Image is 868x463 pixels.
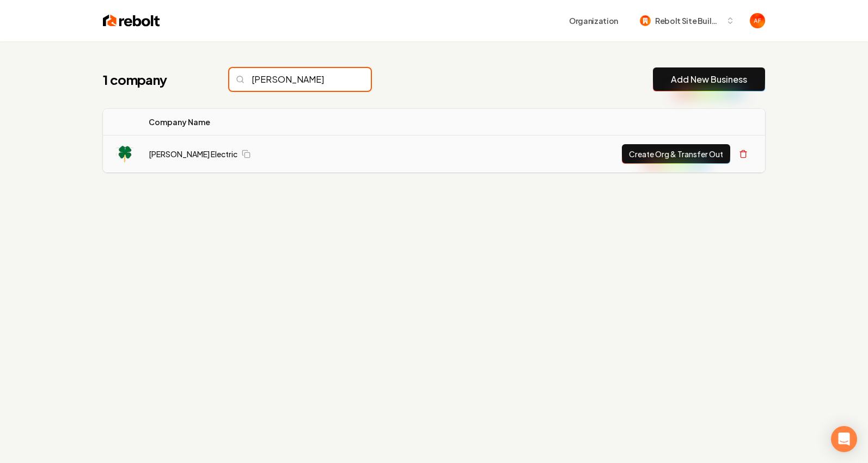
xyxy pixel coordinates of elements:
[750,13,765,28] button: Open user button
[640,15,651,26] img: Rebolt Site Builder
[229,68,371,91] input: Search...
[140,109,414,135] th: Company Name
[116,145,133,163] img: Murphy Electric logo
[653,67,765,91] button: Add New Business
[103,71,207,88] h1: 1 company
[750,13,765,28] img: Avan Fahimi
[622,144,730,164] button: Create Org & Transfer Out
[831,426,857,452] div: Open Intercom Messenger
[671,73,747,86] a: Add New Business
[103,13,160,28] img: Rebolt Logo
[655,15,722,27] span: Rebolt Site Builder
[149,149,237,159] a: [PERSON_NAME] Electric
[563,11,625,30] button: Organization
